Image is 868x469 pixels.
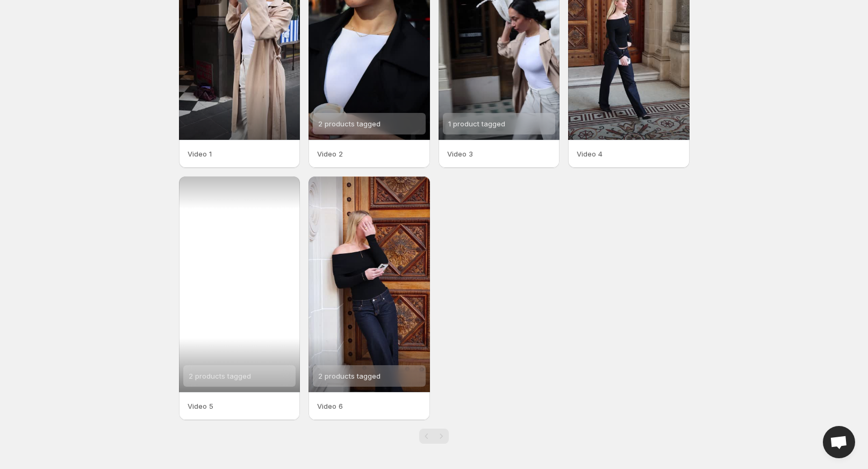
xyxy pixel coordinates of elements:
[447,148,551,159] p: Video 3
[188,148,292,159] p: Video 1
[317,148,421,159] p: Video 2
[577,148,681,159] p: Video 4
[189,372,251,380] span: 2 products tagged
[318,119,381,128] span: 2 products tagged
[419,429,449,444] nav: Pagination
[448,119,505,128] span: 1 product tagged
[823,426,855,458] div: Open chat
[317,401,421,411] p: Video 6
[188,401,292,411] p: Video 5
[318,372,381,380] span: 2 products tagged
